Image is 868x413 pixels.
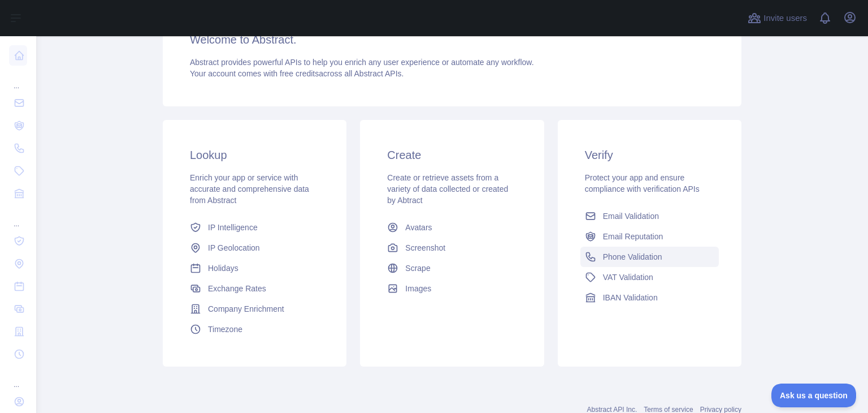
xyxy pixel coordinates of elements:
iframe: Toggle Customer Support [771,384,857,407]
h3: Welcome to Abstract. [190,32,714,48]
span: Holidays [208,263,238,274]
span: Exchange Rates [208,283,266,294]
span: Images [405,283,431,294]
a: Avatars [383,217,521,238]
span: Company Enrichment [208,303,284,315]
a: Phone Validation [580,247,719,267]
span: IP Intelligence [208,222,258,233]
span: Enrich your app or service with accurate and comprehensive data from Abstract [190,173,309,205]
a: Screenshot [383,238,521,258]
div: ... [9,206,27,229]
span: IBAN Validation [603,292,658,303]
span: Phone Validation [603,251,662,263]
span: Avatars [405,222,432,233]
a: Company Enrichment [185,299,324,319]
a: Email Validation [580,206,719,226]
button: Invite users [745,9,809,27]
span: Create or retrieve assets from a variety of data collected or created by Abtract [387,173,508,205]
span: IP Geolocation [208,242,260,253]
span: Abstract provides powerful APIs to help you enrich any user experience or automate any workflow. [190,58,534,67]
a: Exchange Rates [185,278,324,299]
div: ... [9,68,27,91]
span: Scrape [405,263,430,274]
a: VAT Validation [580,267,719,287]
a: IBAN Validation [580,287,719,308]
span: Email Reputation [603,231,663,242]
span: Screenshot [405,242,445,253]
a: IP Geolocation [185,238,324,258]
a: Holidays [185,258,324,278]
a: Images [383,278,521,299]
span: VAT Validation [603,272,653,283]
a: Scrape [383,258,521,278]
h3: Verify [585,147,714,163]
a: IP Intelligence [185,217,324,238]
span: Protect your app and ensure compliance with verification APIs [585,173,700,193]
h3: Create [387,147,517,163]
div: ... [9,367,27,389]
a: Timezone [185,319,324,339]
span: Timezone [208,324,242,335]
span: Your account comes with across all Abstract APIs. [190,69,403,78]
span: Email Validation [603,210,659,222]
a: Email Reputation [580,226,719,247]
span: Invite users [763,12,807,25]
h3: Lookup [190,147,319,163]
span: free credits [280,69,319,78]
